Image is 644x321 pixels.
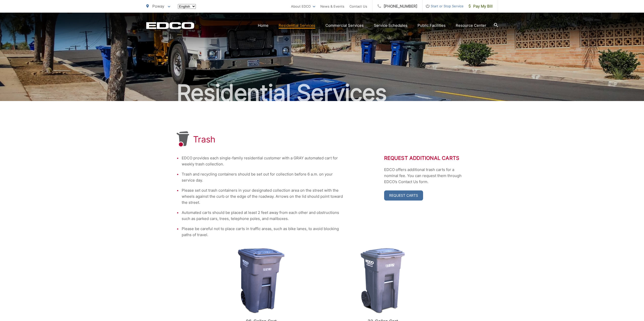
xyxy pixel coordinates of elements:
a: Public Facilities [418,22,446,29]
h2: Residential Services [146,80,498,106]
li: EDCO provides each single-family residential customer with a GRAY automated cart for weekly trash... [182,155,344,167]
a: EDCD logo. Return to the homepage. [146,22,194,29]
li: Trash and recycling containers should be set out for collection before 6 a.m. on your service day. [182,171,344,183]
img: cart-trash-32.png [360,248,405,314]
a: Request Carts [384,190,423,201]
p: EDCO offers additional trash carts for a nominal fee. You can request them through EDCO’s Contact... [384,167,468,185]
a: Home [258,22,268,29]
span: Pay My Bill [469,3,493,9]
a: Residential Services [279,22,315,29]
select: Select a language [178,4,196,9]
h1: Trash [193,134,216,144]
h2: Request Additional Carts [384,155,468,161]
img: cart-trash.png [238,248,285,314]
a: Service Schedules [374,22,407,29]
a: Commercial Services [325,22,364,29]
li: Please be careful not to place carts in traffic areas, such as bike lanes, to avoid blocking path... [182,226,344,238]
li: Please set out trash containers in your designated collection area on the street with the wheels ... [182,187,344,206]
a: Resource Center [456,22,486,29]
a: News & Events [320,3,344,9]
span: Poway [152,4,164,9]
a: About EDCO [291,3,315,9]
li: Automated carts should be placed at least 2 feet away from each other and obstructions such as pa... [182,210,344,222]
a: Contact Us [349,3,367,9]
